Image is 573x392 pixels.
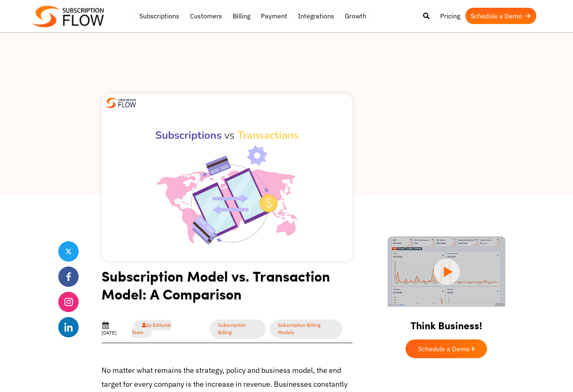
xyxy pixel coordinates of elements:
[101,321,123,337] div: [DATE]
[210,319,266,339] a: Subscription Billing
[227,8,256,24] a: Billing
[406,339,487,358] a: Schedule a Demo
[418,346,469,352] span: Schedule a Demo
[293,8,339,24] a: Integrations
[378,309,515,335] h2: Think Business!
[270,319,342,339] a: Subscription Billing Models
[465,8,536,24] a: Schedule a Demo
[134,8,185,24] a: Subscriptions
[256,8,293,24] a: Payment
[388,236,505,307] img: intro video
[435,8,465,24] a: Pricing
[185,8,227,24] a: Customers
[101,267,353,309] h1: Subscription Model vs. Transaction Model: A Comparison
[132,320,171,338] a: by Editorial Team
[339,8,372,24] a: Growth
[101,94,353,261] img: Subscription Model vs. Transaction Model
[33,6,104,27] img: Subscriptionflow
